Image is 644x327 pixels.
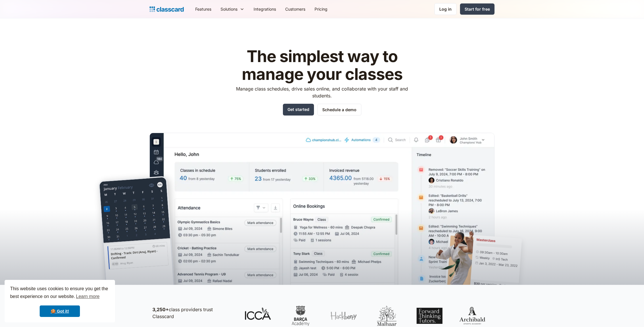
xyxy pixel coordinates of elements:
[10,285,110,301] span: This website uses cookies to ensure you get the best experience on our website.
[439,6,452,12] div: Log in
[75,292,100,301] a: learn more about cookies
[434,3,457,15] a: Log in
[465,6,490,12] div: Start for free
[221,6,237,12] div: Solutions
[317,104,361,116] a: Schedule a demo
[281,3,310,16] a: Customers
[283,104,314,116] a: Get started
[152,307,169,312] strong: 3,250+
[216,3,249,16] div: Solutions
[40,305,80,317] a: dismiss cookie message
[249,3,281,16] a: Integrations
[149,5,184,13] a: home
[460,3,494,15] a: Start for free
[231,85,413,99] p: Manage class schedules, drive sales online, and collaborate with your staff and students.
[152,306,233,320] p: class providers trust Classcard
[231,48,413,83] h1: The simplest way to manage your classes
[310,3,332,16] a: Pricing
[191,3,216,16] a: Features
[5,280,115,322] div: cookieconsent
